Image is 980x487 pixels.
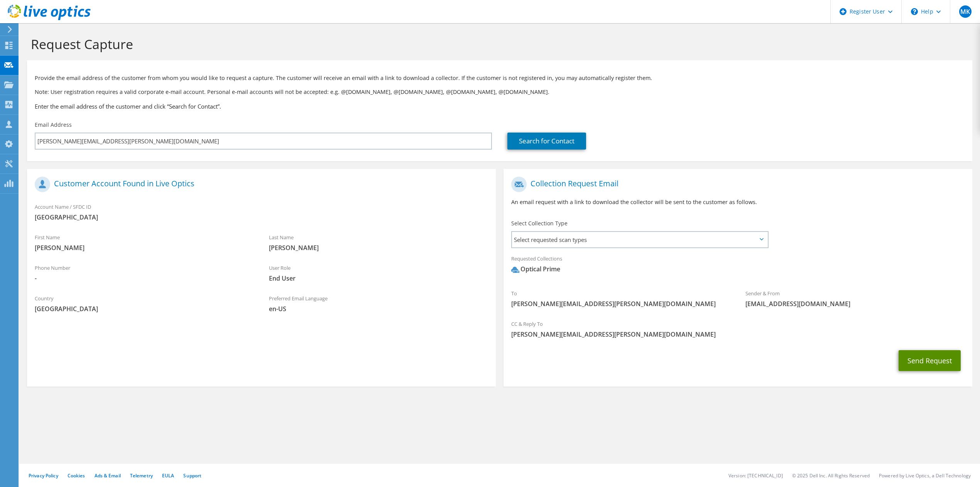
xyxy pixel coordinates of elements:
[504,285,738,312] div: To
[512,232,767,247] span: Select requested scan types
[35,177,484,192] h1: Customer Account Found in Live Optics
[35,88,965,96] p: Note: User registration requires a valid corporate e-mail account. Personal e-mail accounts will ...
[911,8,918,15] svg: \n
[35,243,253,252] span: [PERSON_NAME]
[507,133,586,150] a: Search for Contact
[35,102,965,111] h3: Enter the email address of the customer and click “Search for Contact”.
[269,305,488,313] span: en-US
[35,305,253,313] span: [GEOGRAPHIC_DATA]
[879,472,971,479] li: Powered by Live Optics, a Dell Technology
[183,472,201,479] a: Support
[738,285,972,312] div: Sender & From
[95,472,121,479] a: Ads & Email
[728,472,783,479] li: Version: [TECHNICAL_ID]
[745,300,964,308] span: [EMAIL_ADDRESS][DOMAIN_NAME]
[31,36,965,52] h1: Request Capture
[511,220,568,227] label: Select Collection Type
[511,265,560,274] div: Optical Prime
[130,472,153,479] a: Telemetry
[27,199,496,225] div: Account Name / SFDC ID
[27,229,261,256] div: First Name
[29,472,58,479] a: Privacy Policy
[511,330,965,339] span: [PERSON_NAME][EMAIL_ADDRESS][PERSON_NAME][DOMAIN_NAME]
[269,243,488,252] span: [PERSON_NAME]
[27,260,261,286] div: Phone Number
[511,177,961,192] h1: Collection Request Email
[504,250,972,281] div: Requested Collections
[792,472,870,479] li: © 2025 Dell Inc. All Rights Reserved
[261,290,495,317] div: Preferred Email Language
[959,5,972,18] span: MK
[35,213,488,221] span: [GEOGRAPHIC_DATA]
[35,274,253,283] span: -
[162,472,174,479] a: EULA
[261,229,495,256] div: Last Name
[269,274,488,283] span: End User
[35,121,72,129] label: Email Address
[511,300,730,308] span: [PERSON_NAME][EMAIL_ADDRESS][PERSON_NAME][DOMAIN_NAME]
[27,290,261,317] div: Country
[899,350,961,371] button: Send Request
[35,74,965,82] p: Provide the email address of the customer from whom you would like to request a capture. The cust...
[511,198,965,206] p: An email request with a link to download the collector will be sent to the customer as follows.
[68,472,85,479] a: Cookies
[504,316,972,342] div: CC & Reply To
[261,260,495,286] div: User Role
